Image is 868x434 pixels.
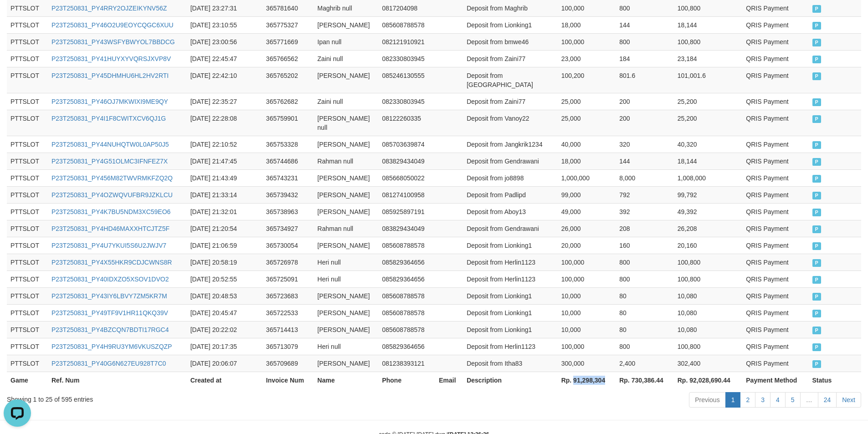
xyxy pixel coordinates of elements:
td: 392 [616,203,674,220]
td: Deposit from Aboy13 [463,203,558,220]
span: PAID [812,225,822,233]
td: [DATE] 23:00:56 [187,33,262,50]
td: 365714413 [262,321,314,338]
td: 100,000 [558,254,616,271]
td: 18,000 [558,16,616,33]
td: [DATE] 20:17:35 [187,338,262,355]
td: [DATE] 20:48:53 [187,287,262,304]
td: 10,080 [674,287,743,304]
td: PTTSLOT [7,110,48,136]
td: Deposit from Lionking1 [463,287,558,304]
td: 144 [616,16,674,33]
span: PAID [812,192,822,199]
td: 083829434049 [378,153,435,169]
td: [PERSON_NAME] [314,67,379,93]
th: Ref. Num [48,372,187,388]
td: Deposit from bmwe46 [463,33,558,50]
a: P23T250831_PY49TF9V1HR11QKQ39V [51,309,168,317]
td: PTTSLOT [7,93,48,110]
a: 3 [755,392,770,408]
td: [PERSON_NAME] [314,203,379,220]
td: 800 [616,271,674,287]
td: PTTSLOT [7,254,48,271]
th: Name [314,372,379,388]
a: P23T250831_PY40IDXZO5XSOV1DVO2 [51,276,169,283]
td: 800 [616,33,674,50]
td: 80 [616,287,674,304]
a: P23T250831_PY40G6N627EU928T7C0 [51,360,166,367]
td: 085608788578 [378,237,435,254]
td: QRIS Payment [742,237,808,254]
span: PAID [812,360,822,368]
td: 23,000 [558,50,616,67]
td: QRIS Payment [742,153,808,169]
td: 365725091 [262,271,314,287]
td: 20,000 [558,237,616,254]
td: Deposit from Padlipd [463,186,558,203]
td: 801.6 [616,67,674,93]
td: 10,000 [558,321,616,338]
td: [PERSON_NAME] null [314,110,379,136]
td: 8,000 [616,169,674,186]
td: 082121910921 [378,33,435,50]
td: 101,001.6 [674,67,743,93]
td: 365775327 [262,16,314,33]
td: 081238393121 [378,355,435,372]
td: 365744686 [262,153,314,169]
a: P23T250831_PY456M82TWVRMKFZQ2Q [51,174,173,182]
a: 24 [818,392,837,408]
td: PTTSLOT [7,186,48,203]
th: Invoice Num [262,372,314,388]
button: Open LiveChat chat widget [4,4,31,31]
td: 365726978 [262,254,314,271]
td: QRIS Payment [742,287,808,304]
td: 184 [616,50,674,67]
td: [DATE] 20:52:55 [187,271,262,287]
a: 2 [740,392,755,408]
td: 100,000 [558,33,616,50]
span: PAID [812,98,822,106]
th: Rp. 730,386.44 [616,372,674,388]
td: 08122260335 [378,110,435,136]
td: PTTSLOT [7,271,48,287]
span: PAID [812,158,822,166]
span: PAID [812,39,822,46]
td: QRIS Payment [742,321,808,338]
td: PTTSLOT [7,33,48,50]
span: PAID [812,56,822,63]
td: 80 [616,304,674,321]
td: 18,000 [558,153,616,169]
td: 49,392 [674,203,743,220]
td: 085608788578 [378,16,435,33]
td: PTTSLOT [7,220,48,237]
td: 100,800 [674,33,743,50]
td: PTTSLOT [7,203,48,220]
td: Deposit from Lionking1 [463,304,558,321]
td: [DATE] 21:06:59 [187,237,262,254]
td: Deposit from jo8898 [463,169,558,186]
th: Description [463,372,558,388]
td: Deposit from Lionking1 [463,16,558,33]
span: PAID [812,259,822,267]
div: Showing 1 to 25 of 595 entries [7,391,355,404]
td: QRIS Payment [742,93,808,110]
td: QRIS Payment [742,67,808,93]
td: [PERSON_NAME] [314,237,379,254]
td: QRIS Payment [742,50,808,67]
td: [DATE] 23:10:55 [187,16,262,33]
td: 2,400 [616,355,674,372]
th: Rp. 91,298,304 [558,372,616,388]
td: 365759901 [262,110,314,136]
span: PAID [812,343,822,351]
td: 160 [616,237,674,254]
td: 365722533 [262,304,314,321]
td: 365730054 [262,237,314,254]
td: Heri null [314,338,379,355]
td: [DATE] 22:35:27 [187,93,262,110]
a: P23T250831_PY4HD46MAXXHTCJTZ5F [51,225,169,232]
td: Deposit from Lionking1 [463,237,558,254]
a: P23T250831_PY4G51OLMC3IFNFEZ7X [51,158,168,165]
td: QRIS Payment [742,355,808,372]
td: 18,144 [674,153,743,169]
span: PAID [812,293,822,301]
